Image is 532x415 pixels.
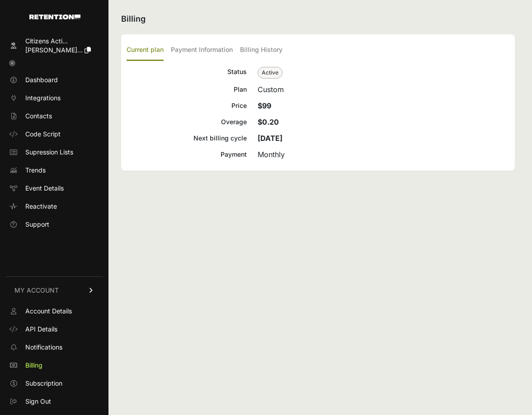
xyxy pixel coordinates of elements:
[25,220,49,229] span: Support
[5,304,103,318] a: Account Details
[127,149,247,160] div: Payment
[14,286,59,295] span: MY ACCOUNT
[5,127,103,141] a: Code Script
[240,40,282,61] label: Billing History
[127,133,247,144] div: Next billing cycle
[121,13,515,25] h2: Billing
[5,276,103,304] a: MY ACCOUNT
[5,163,103,177] a: Trends
[127,40,164,61] label: Current plan
[5,340,103,354] a: Notifications
[5,358,103,373] a: Billing
[258,67,282,79] span: Active
[25,75,58,84] span: Dashboard
[25,37,91,46] div: Citizens Acti...
[127,100,247,111] div: Price
[5,34,103,57] a: Citizens Acti... [PERSON_NAME]...
[258,134,282,143] strong: [DATE]
[25,397,51,406] span: Sign Out
[25,93,61,103] span: Integrations
[258,117,279,126] strong: $0.20
[5,376,103,391] a: Subscription
[25,343,62,352] span: Notifications
[25,130,61,139] span: Code Script
[5,73,103,87] a: Dashboard
[5,91,103,105] a: Integrations
[127,84,247,95] div: Plan
[5,394,103,409] a: Sign Out
[25,325,57,334] span: API Details
[25,379,62,388] span: Subscription
[127,66,247,79] div: Status
[258,84,509,95] div: Custom
[171,40,233,61] label: Payment Information
[29,14,80,19] img: Retention.com
[25,46,83,54] span: [PERSON_NAME]...
[25,166,46,175] span: Trends
[25,148,73,157] span: Supression Lists
[258,101,271,110] strong: $99
[5,199,103,214] a: Reactivate
[25,307,72,316] span: Account Details
[25,202,57,211] span: Reactivate
[25,361,42,370] span: Billing
[127,117,247,127] div: Overage
[5,145,103,159] a: Supression Lists
[25,112,52,121] span: Contacts
[5,217,103,232] a: Support
[258,149,509,160] div: Monthly
[5,109,103,123] a: Contacts
[5,181,103,196] a: Event Details
[5,322,103,336] a: API Details
[25,184,64,193] span: Event Details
